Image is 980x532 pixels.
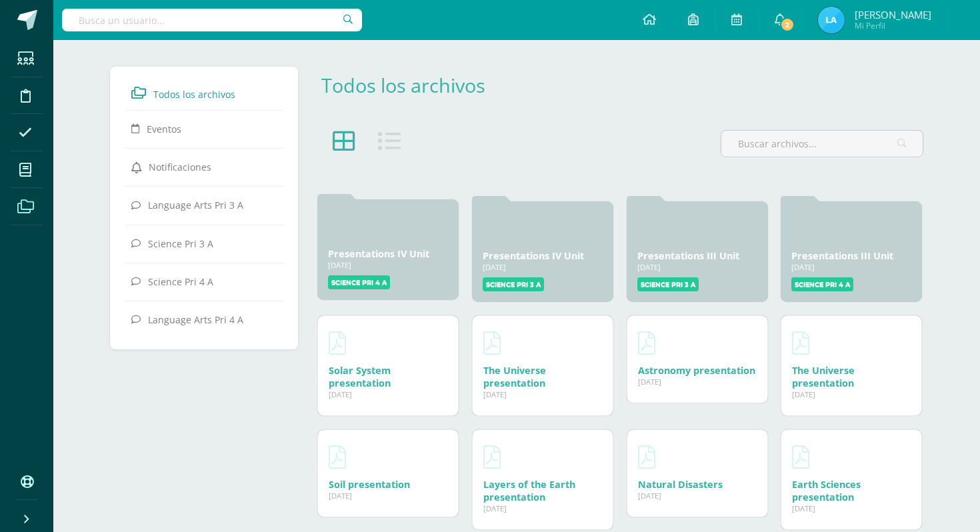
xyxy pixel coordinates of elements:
a: The Universe presentation [483,364,546,389]
span: [PERSON_NAME] [855,8,931,21]
a: Notificaciones [131,155,277,179]
a: Language Arts Pri 4 A [131,307,277,331]
div: Todos los archivos [321,72,505,98]
div: [DATE] [791,262,911,272]
a: Descargar Soil presentation.pdf [329,441,346,473]
div: [DATE] [638,377,757,387]
label: Science Pri 3 A [637,277,699,291]
div: Descargar The Universe presentation.pdf [792,364,911,389]
a: Solar System presentation [329,364,391,389]
div: [DATE] [329,491,447,501]
a: Earth Sciences presentation [792,478,861,503]
a: Descargar Astronomy presentation.pdf [638,327,655,359]
div: [DATE] [483,262,603,272]
span: 2 [780,17,795,32]
a: Science Pri 3 A [131,231,277,255]
a: Descargar Layers of the Earth presentation.pdf [483,441,501,473]
span: Eventos [147,123,181,135]
div: Descargar The Universe presentation.pdf [483,364,602,389]
img: 6154c65518de364556face02cf411cfc.png [818,7,845,33]
span: Language Arts Pri 3 A [148,199,243,211]
div: Presentations III Unit [791,249,911,262]
a: Descargar Earth Sciences presentation.pdf [792,441,809,473]
a: Descargar Solar System presentation.pdf [329,327,346,359]
span: Science Pri 4 A [148,275,213,288]
div: [DATE] [637,262,757,272]
div: Presentations IV Unit [483,249,603,262]
div: [DATE] [483,503,602,513]
a: Astronomy presentation [638,364,755,377]
div: [DATE] [638,491,757,501]
a: Science Pri 4 A [131,269,277,293]
a: Presentations IV Unit [483,249,584,262]
div: Descargar Natural Disasters.pdf [638,478,757,491]
div: Descargar Solar System presentation.pdf [329,364,447,389]
a: Language Arts Pri 3 A [131,193,277,217]
span: Notificaciones [149,161,211,173]
a: Todos los archivos [321,72,485,98]
div: Descargar Earth Sciences presentation.pdf [792,478,911,503]
span: Mi Perfil [855,20,931,31]
div: Descargar Soil presentation.pdf [329,478,447,491]
a: Todos los archivos [131,81,277,105]
input: Busca un usuario... [62,9,362,31]
a: Presentations IV Unit [328,247,429,260]
div: [DATE] [792,503,911,513]
a: The Universe presentation [792,364,855,389]
a: Descargar The Universe presentation.pdf [483,327,501,359]
a: Presentations III Unit [791,249,893,262]
div: Presentations IV Unit [328,247,448,260]
div: [DATE] [329,389,447,399]
span: Science Pri 3 A [148,237,213,249]
input: Buscar archivos... [721,131,923,157]
a: Eventos [131,117,277,141]
label: Science Pri 3 A [483,277,544,291]
div: Descargar Layers of the Earth presentation.pdf [483,478,602,503]
a: Presentations III Unit [637,249,739,262]
span: Language Arts Pri 4 A [148,313,243,326]
div: Descargar Astronomy presentation.pdf [638,364,757,377]
a: Descargar The Universe presentation.pdf [792,327,809,359]
div: [DATE] [792,389,911,399]
div: [DATE] [328,260,448,270]
label: Science Pri 4 A [328,275,390,289]
a: Natural Disasters [638,478,723,491]
a: Descargar Natural Disasters.pdf [638,441,655,473]
a: Layers of the Earth presentation [483,478,575,503]
span: Todos los archivos [153,88,235,101]
div: [DATE] [483,389,602,399]
div: Presentations III Unit [637,249,757,262]
label: Science Pri 4 A [791,277,853,291]
a: Soil presentation [329,478,410,491]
